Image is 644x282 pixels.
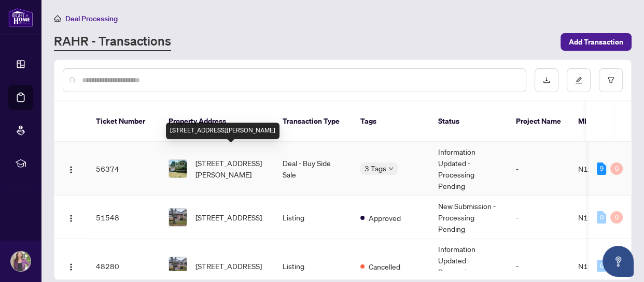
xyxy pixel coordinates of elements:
span: home [54,15,61,22]
img: Profile Icon [11,251,31,271]
td: 56374 [88,142,160,196]
span: Cancelled [369,261,400,272]
span: N12341066 [578,164,621,173]
span: filter [607,77,614,84]
div: 9 [597,162,606,175]
th: Tags [352,101,430,142]
button: download [535,68,558,92]
img: logo [8,8,33,27]
img: Logo [67,214,75,222]
button: Logo [63,258,79,274]
img: Logo [67,263,75,271]
span: edit [575,77,582,84]
td: - [508,196,570,239]
button: edit [567,68,591,92]
img: thumbnail-img [169,209,187,226]
th: Property Address [160,101,274,142]
td: - [508,142,570,196]
span: down [388,166,394,171]
th: Status [430,101,508,142]
div: 0 [597,211,606,224]
span: 3 Tags [365,162,386,174]
button: Add Transaction [561,33,632,51]
span: Deal Processing [65,14,118,23]
a: RAHR - Transactions [54,33,171,51]
div: 0 [610,162,623,175]
div: 0 [597,260,606,272]
td: 51548 [88,196,160,239]
span: Approved [369,212,401,224]
th: Ticket Number [88,101,160,142]
th: Transaction Type [274,101,352,142]
span: [STREET_ADDRESS][PERSON_NAME] [195,157,266,180]
button: Logo [63,209,79,226]
span: download [543,77,550,84]
th: MLS # [570,101,632,142]
img: Logo [67,166,75,174]
button: Logo [63,160,79,177]
th: Project Name [508,101,570,142]
span: N12380419 [578,213,621,222]
td: Deal - Buy Side Sale [274,142,352,196]
span: Add Transaction [569,34,623,50]
td: New Submission - Processing Pending [430,196,508,239]
button: filter [599,68,623,92]
td: Listing [274,196,352,239]
div: 0 [610,211,623,224]
img: thumbnail-img [169,160,187,177]
button: Open asap [603,246,634,277]
div: [STREET_ADDRESS][PERSON_NAME] [166,123,279,139]
img: thumbnail-img [169,257,187,275]
span: [STREET_ADDRESS] [195,260,262,272]
td: Information Updated - Processing Pending [430,142,508,196]
span: N12337167 [578,261,621,271]
span: [STREET_ADDRESS] [195,212,262,223]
